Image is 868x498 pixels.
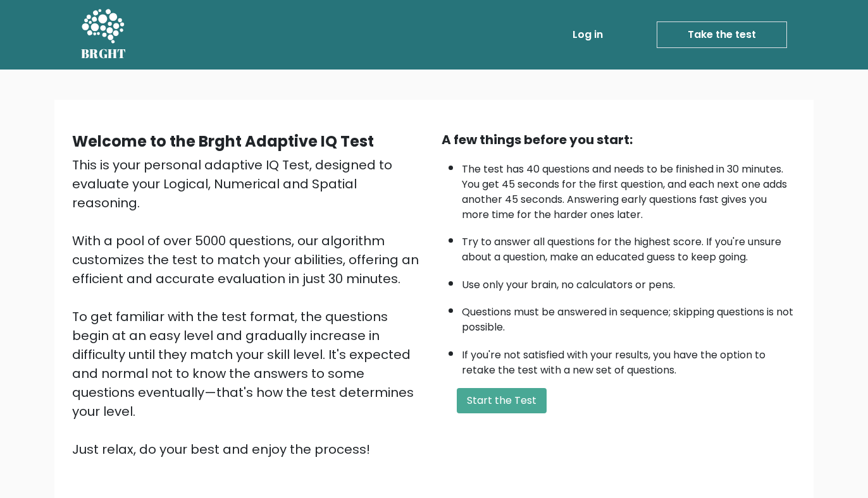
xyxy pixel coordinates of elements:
[462,155,796,222] li: The test has 40 questions and needs to be finished in 30 minutes. You get 45 seconds for the firs...
[81,46,127,61] h5: BRGHT
[657,21,787,48] a: Take the test
[462,341,796,378] li: If you're not satisfied with your results, you have the option to retake the test with a new set ...
[462,228,796,265] li: Try to answer all questions for the highest score. If you're unsure about a question, make an edu...
[442,130,796,149] div: A few things before you start:
[462,271,796,293] li: Use only your brain, no calculators or pens.
[72,131,374,152] b: Welcome to the Brght Adaptive IQ Test
[567,22,608,47] a: Log in
[462,298,796,335] li: Questions must be answered in sequence; skipping questions is not possible.
[81,5,127,64] a: BRGHT
[72,155,426,459] div: This is your personal adaptive IQ Test, designed to evaluate your Logical, Numerical and Spatial ...
[457,388,547,413] button: Start the Test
